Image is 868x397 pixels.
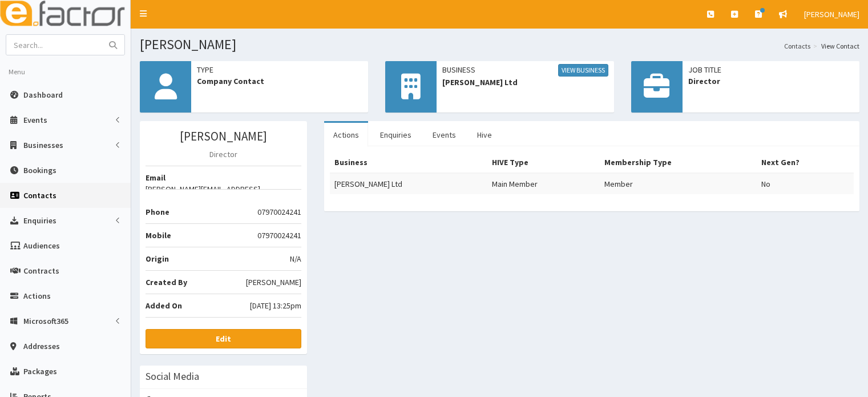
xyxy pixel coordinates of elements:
span: [DATE] 13:25pm [250,300,301,311]
span: Contacts [23,190,56,200]
span: Audiences [23,240,60,251]
a: Edit [146,329,301,348]
a: Hive [468,123,501,147]
td: No [757,173,854,194]
h3: Social Media [146,371,199,382]
span: Dashboard [23,90,63,100]
a: Actions [324,123,368,147]
th: Business [330,152,488,173]
td: Main Member [487,173,600,194]
td: Member [600,173,757,194]
td: [PERSON_NAME] Ltd [330,173,488,194]
b: Phone [146,207,169,217]
span: Microsoft365 [23,316,68,326]
span: 07970024241 [257,206,301,218]
span: Packages [23,366,57,376]
a: Contacts [784,41,810,51]
b: Edit [216,334,231,344]
input: Search... [6,35,102,55]
span: N/A [290,253,301,264]
p: Director [146,149,301,160]
h1: [PERSON_NAME] [140,37,859,52]
b: Mobile [146,230,171,240]
th: Next Gen? [757,152,854,173]
span: [PERSON_NAME][EMAIL_ADDRESS][DOMAIN_NAME] [146,183,301,206]
th: HIVE Type [487,152,600,173]
span: Type [197,64,362,75]
li: View Contact [810,41,859,51]
a: Enquiries [371,123,421,147]
span: [PERSON_NAME] [804,9,859,19]
span: Business [442,64,608,77]
b: Added On [146,300,182,311]
span: Bookings [23,165,56,175]
span: Actions [23,291,51,301]
b: Email [146,173,165,183]
span: 07970024241 [257,230,301,241]
span: Director [688,75,854,87]
span: [PERSON_NAME] [246,276,301,288]
span: Contracts [23,266,59,276]
span: Addresses [23,341,60,351]
a: Events [423,123,465,147]
th: Membership Type [600,152,757,173]
span: Events [23,115,47,125]
span: Businesses [23,140,63,150]
b: Origin [146,254,169,264]
b: Created By [146,277,187,287]
a: View Business [558,64,608,77]
span: Job Title [688,64,854,75]
span: Company Contact [197,75,362,87]
span: Enquiries [23,215,56,226]
span: [PERSON_NAME] Ltd [442,77,608,88]
h3: [PERSON_NAME] [146,130,301,143]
